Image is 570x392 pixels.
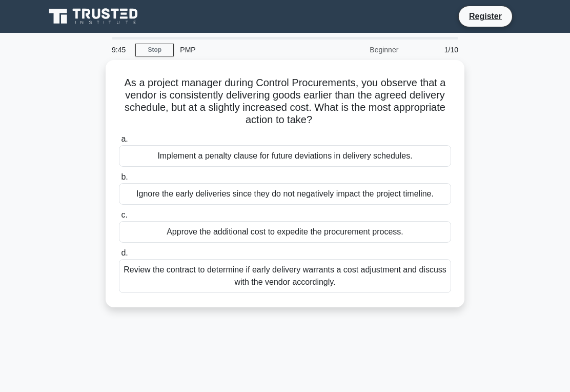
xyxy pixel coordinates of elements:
a: Register [463,10,508,23]
div: Review the contract to determine if early delivery warrants a cost adjustment and discuss with th... [119,259,451,293]
div: Beginner [315,40,404,60]
span: c. [121,210,127,219]
a: Stop [135,44,174,56]
div: 1/10 [404,40,464,60]
div: Ignore the early deliveries since they do not negatively impact the project timeline. [119,183,451,205]
span: b. [121,172,128,181]
div: Approve the additional cost to expedite the procurement process. [119,221,451,243]
span: a. [121,134,128,143]
span: d. [121,248,128,257]
div: 9:45 [106,40,135,60]
div: Implement a penalty clause for future deviations in delivery schedules. [119,145,451,167]
div: PMP [174,40,315,60]
h5: As a project manager during Control Procurements, you observe that a vendor is consistently deliv... [118,76,452,127]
